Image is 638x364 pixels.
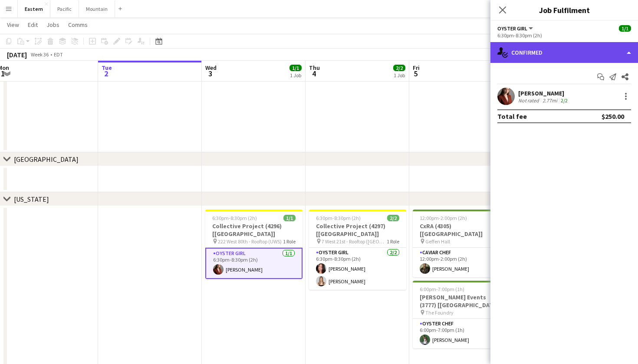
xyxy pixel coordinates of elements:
span: Jobs [46,21,59,29]
span: Wed [205,64,217,72]
a: View [3,19,23,30]
h3: Collective Project (4297) [[GEOGRAPHIC_DATA]] [309,222,406,238]
div: Confirmed [490,42,638,63]
span: 2 [100,69,112,79]
a: Jobs [43,19,63,30]
span: Geffen Hall [425,238,450,245]
button: Pacific [50,0,79,17]
app-card-role: Oyster Girl1/16:30pm-8:30pm (2h)[PERSON_NAME] [205,248,303,279]
div: [PERSON_NAME] [518,89,569,97]
div: Total fee [497,112,527,121]
div: 1 Job [290,72,301,79]
button: Eastern [18,0,50,17]
button: Oyster Girl [497,25,534,32]
button: Mountain [79,0,115,17]
span: 2/2 [387,215,399,221]
div: $250.00 [602,112,624,121]
div: Not rated [518,97,541,104]
div: 6:30pm-8:30pm (2h) [497,32,631,39]
span: 4 [308,69,320,79]
app-job-card: 12:00pm-2:00pm (2h)1/1CxRA (4305) [[GEOGRAPHIC_DATA]] Geffen Hall1 RoleCaviar Chef1/112:00pm-2:00... [413,210,510,277]
h3: Job Fulfilment [490,4,638,16]
span: 12:00pm-2:00pm (2h) [420,215,467,221]
span: Thu [309,64,320,72]
span: Oyster Girl [497,25,527,32]
span: 3 [204,69,217,79]
span: 6:30pm-8:30pm (2h) [212,215,257,221]
app-job-card: 6:30pm-8:30pm (2h)1/1Collective Project (4296) [[GEOGRAPHIC_DATA]] 222 West 80th - Rooftop (UWS)1... [205,210,303,279]
span: Fri [413,64,420,72]
app-card-role: Oyster Girl2/26:30pm-8:30pm (2h)[PERSON_NAME][PERSON_NAME] [309,248,406,290]
div: [DATE] [7,50,27,59]
span: Week 36 [29,51,50,58]
span: 1 Role [283,238,296,245]
span: 6:00pm-7:00pm (1h) [420,286,464,292]
div: [US_STATE] [14,195,49,203]
div: 2.77mi [541,97,559,104]
a: Edit [24,19,41,30]
div: 1 Job [394,72,405,79]
span: 6:30pm-8:30pm (2h) [316,215,361,221]
span: 2/2 [393,65,405,71]
app-job-card: 6:30pm-8:30pm (2h)2/2Collective Project (4297) [[GEOGRAPHIC_DATA]] 7 West 21st - Rooftop ([GEOGRA... [309,210,406,290]
a: Comms [65,19,91,30]
app-skills-label: 2/2 [561,97,568,104]
h3: CxRA (4305) [[GEOGRAPHIC_DATA]] [413,222,510,238]
span: Comms [68,21,88,29]
div: EDT [54,51,63,58]
div: [GEOGRAPHIC_DATA] [14,155,79,164]
h3: Collective Project (4296) [[GEOGRAPHIC_DATA]] [205,222,303,238]
h3: [PERSON_NAME] Events (3777) [[GEOGRAPHIC_DATA]] [413,293,510,309]
span: 222 West 80th - Rooftop (UWS) [218,238,282,245]
span: 7 West 21st - Rooftop ([GEOGRAPHIC_DATA]) [322,238,387,245]
app-job-card: 6:00pm-7:00pm (1h)1/1[PERSON_NAME] Events (3777) [[GEOGRAPHIC_DATA]] The Foundry1 RoleOyster Chef... [413,281,510,348]
span: 1/1 [289,65,302,71]
span: 5 [411,69,420,79]
span: Edit [28,21,38,29]
span: 1/1 [619,25,631,32]
span: View [7,21,19,29]
span: Tue [102,64,112,72]
span: The Foundry [425,309,454,316]
app-card-role: Caviar Chef1/112:00pm-2:00pm (2h)[PERSON_NAME] [413,248,510,277]
span: 1/1 [283,215,296,221]
app-card-role: Oyster Chef1/16:00pm-7:00pm (1h)[PERSON_NAME] [413,319,510,348]
span: 1 Role [387,238,399,245]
